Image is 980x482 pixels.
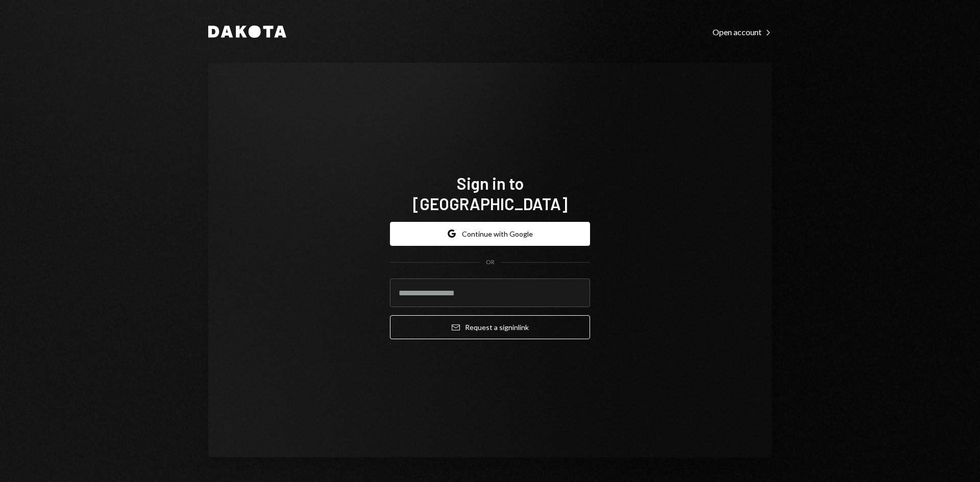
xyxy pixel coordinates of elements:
button: Continue with Google [390,222,590,246]
div: Open account [713,27,772,37]
h1: Sign in to [GEOGRAPHIC_DATA] [390,173,590,214]
a: Open account [713,26,772,37]
button: Request a signinlink [390,315,590,339]
div: OR [486,258,495,267]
